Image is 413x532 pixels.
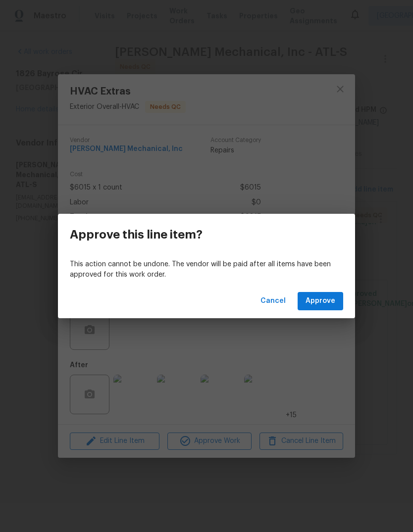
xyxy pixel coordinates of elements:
span: Approve [306,295,335,307]
h3: Approve this line item? [70,228,203,242]
button: Approve [298,292,343,310]
p: This action cannot be undone. The vendor will be paid after all items have been approved for this... [70,259,343,280]
span: Cancel [260,295,286,307]
button: Cancel [257,292,290,310]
